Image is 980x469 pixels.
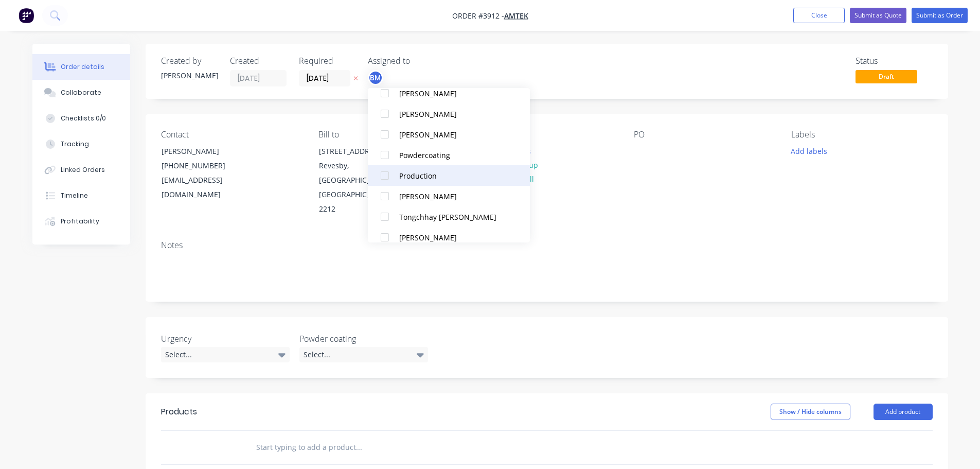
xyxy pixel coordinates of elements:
[786,144,833,158] button: Add labels
[153,144,256,202] div: [PERSON_NAME][PHONE_NUMBER][EMAIL_ADDRESS][DOMAIN_NAME]
[452,11,504,21] span: Order #3912 -
[504,11,528,21] a: Amtek
[856,56,933,66] div: Status
[32,183,130,209] button: Timeline
[399,129,508,140] div: [PERSON_NAME]
[310,144,413,217] div: [STREET_ADDRESS]Revesby, [GEOGRAPHIC_DATA], [GEOGRAPHIC_DATA], 2212
[230,56,287,66] div: Created
[299,56,355,66] div: Required
[399,150,508,161] div: Powdercoating
[771,404,850,420] button: Show / Hide columns
[161,240,933,250] div: Notes
[368,70,383,85] button: BM
[61,62,104,72] div: Order details
[368,186,530,206] button: [PERSON_NAME]
[399,212,508,222] div: Tongchhay [PERSON_NAME]
[162,144,247,159] div: [PERSON_NAME]
[399,88,508,99] div: [PERSON_NAME]
[61,88,101,97] div: Collaborate
[161,347,290,362] div: Select...
[32,80,130,106] button: Collaborate
[161,333,290,345] label: Urgency
[256,437,461,458] input: Start typing to add a product...
[368,206,530,227] button: Tongchhay [PERSON_NAME]
[161,56,218,66] div: Created by
[61,191,88,200] div: Timeline
[399,232,508,243] div: [PERSON_NAME]
[856,70,917,83] span: Draft
[399,109,508,119] div: [PERSON_NAME]
[368,145,530,165] button: Powdercoating
[318,130,459,140] div: Bill to
[368,56,471,66] div: Assigned to
[32,54,130,80] button: Order details
[32,106,130,131] button: Checklists 0/0
[368,83,530,103] button: [PERSON_NAME]
[32,209,130,234] button: Profitability
[850,8,906,23] button: Submit as Quote
[161,406,197,418] div: Products
[368,227,530,248] button: [PERSON_NAME]
[368,165,530,186] button: Production
[791,130,932,140] div: Labels
[399,191,508,202] div: [PERSON_NAME]
[32,157,130,183] button: Linked Orders
[61,217,99,226] div: Profitability
[162,159,247,173] div: [PHONE_NUMBER]
[399,170,508,181] div: Production
[61,165,105,175] div: Linked Orders
[793,8,845,23] button: Close
[61,140,89,149] div: Tracking
[874,404,933,420] button: Add product
[299,347,428,362] div: Select...
[61,114,106,123] div: Checklists 0/0
[32,131,130,157] button: Tracking
[912,8,968,23] button: Submit as Order
[476,130,617,140] div: Deliver to
[319,159,404,216] div: Revesby, [GEOGRAPHIC_DATA], [GEOGRAPHIC_DATA], 2212
[368,103,530,124] button: [PERSON_NAME]
[368,124,530,145] button: [PERSON_NAME]
[162,173,247,202] div: [EMAIL_ADDRESS][DOMAIN_NAME]
[634,130,775,140] div: PO
[19,8,34,23] img: Factory
[161,70,218,81] div: [PERSON_NAME]
[299,333,428,345] label: Powder coating
[161,130,302,140] div: Contact
[319,144,404,159] div: [STREET_ADDRESS]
